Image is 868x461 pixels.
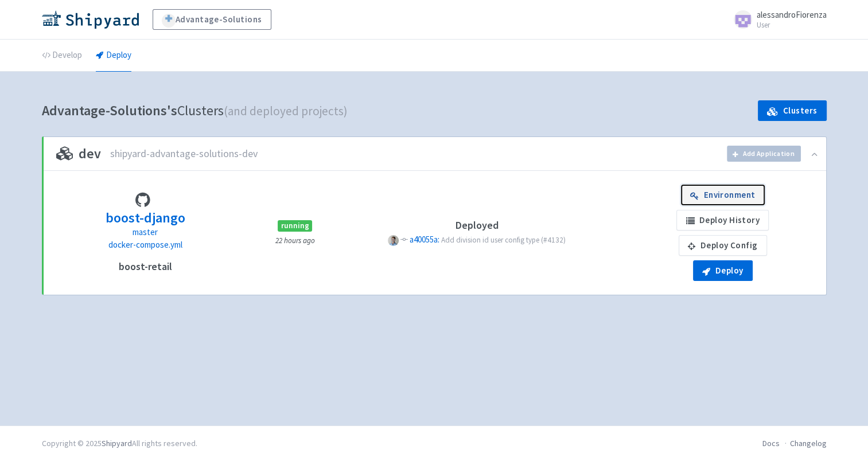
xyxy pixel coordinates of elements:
button: Deploy [693,260,753,281]
a: Deploy Config [679,235,767,256]
a: Deploy [96,40,131,72]
span: P [388,235,399,246]
a: Advantage-Solutions [153,9,271,30]
button: Add Application [727,146,801,162]
div: Copyright © 2025 All rights reserved. [42,437,197,450]
a: Shipyard [102,438,132,448]
a: a40055a: [410,234,441,245]
span: (and deployed projects) [224,103,348,119]
h4: Deployed [355,220,598,231]
p: master [106,226,185,239]
a: docker-compose.yml [108,239,182,252]
span: docker-compose.yml [108,239,182,250]
span: running [278,220,312,232]
a: Deploy History [676,210,769,230]
h4: boost-retail [119,261,172,272]
a: Changelog [790,438,827,448]
span: Add division id user config type (#4132) [441,235,566,245]
span: shipyard-advantage-solutions-dev [110,147,258,160]
a: Clusters [758,100,826,121]
span: a40055a: [410,234,439,245]
h1: Clusters [42,99,348,123]
h3: boost-django [106,210,185,225]
a: Develop [42,40,82,72]
h3: dev [56,146,101,161]
small: 22 hours ago [275,236,315,245]
small: User [757,21,827,29]
a: boost-django master [106,208,185,239]
span: alessandroFiorenza [757,9,827,20]
a: Docs [762,438,780,448]
b: Advantage-Solutions's [42,101,177,119]
a: alessandroFiorenza User [727,10,827,29]
a: Environment [681,185,765,205]
img: Shipyard logo [42,10,139,29]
